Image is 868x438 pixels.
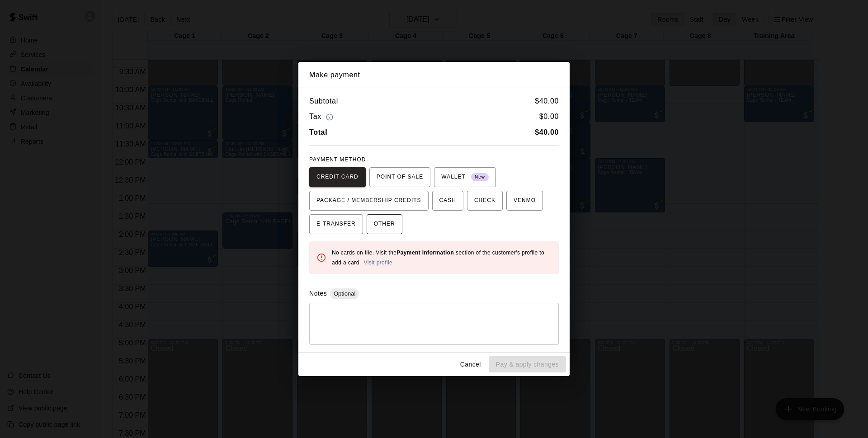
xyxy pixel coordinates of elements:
button: CREDIT CARD [309,167,366,187]
span: VENMO [514,193,536,208]
span: OTHER [374,217,395,231]
button: CHECK [467,191,503,211]
a: Visit profile [363,259,392,266]
b: Total [309,128,327,136]
b: Payment Information [396,250,454,256]
span: Optional [330,290,359,297]
h6: $ 40.00 [535,95,559,107]
button: E-TRANSFER [309,214,363,234]
span: E-TRANSFER [316,217,356,231]
button: VENMO [506,191,543,211]
h2: Make payment [298,62,570,88]
button: Cancel [456,356,485,373]
span: New [471,171,489,184]
span: WALLET [441,170,489,184]
button: POINT OF SALE [369,167,430,187]
span: CHECK [474,193,495,208]
span: CREDIT CARD [316,170,359,184]
button: PACKAGE / MEMBERSHIP CREDITS [309,191,429,211]
span: PACKAGE / MEMBERSHIP CREDITS [316,193,421,208]
b: $ 40.00 [535,128,559,136]
span: PAYMENT METHOD [309,156,366,163]
h6: Tax [309,111,335,123]
label: Notes [309,290,327,297]
button: CASH [432,191,463,211]
h6: Subtotal [309,95,338,107]
button: OTHER [367,214,402,234]
span: CASH [439,193,456,208]
span: No cards on file. Visit the section of the customer's profile to add a card. [332,250,544,266]
span: POINT OF SALE [377,170,423,184]
button: WALLET New [434,167,496,187]
h6: $ 0.00 [539,111,559,123]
